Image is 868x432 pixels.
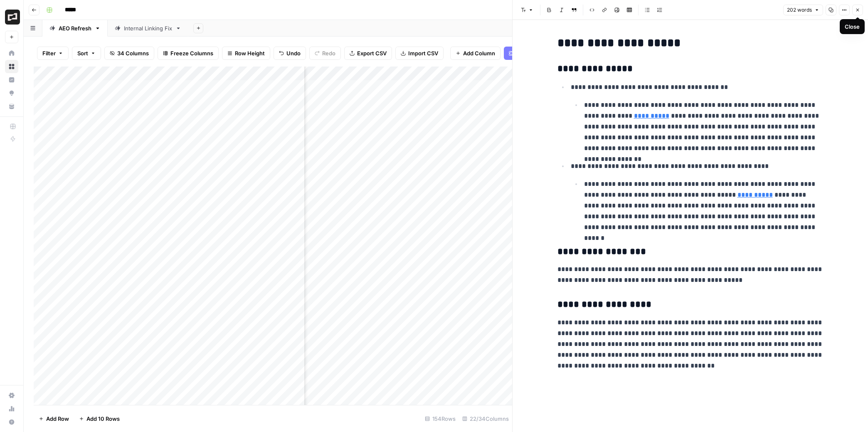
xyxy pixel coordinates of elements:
div: Internal Linking Fix [124,24,172,32]
a: Insights [5,73,18,86]
span: Undo [286,49,301,57]
button: 34 Columns [104,47,154,60]
span: 202 words [787,6,812,14]
button: Add 10 Rows [74,412,125,425]
button: Undo [274,47,306,60]
a: Your Data [5,100,18,113]
a: Usage [5,402,18,415]
button: Add Column [450,47,501,60]
a: Browse [5,60,18,73]
span: Import CSV [408,49,438,57]
div: 22/34 Columns [459,412,512,425]
span: Add Column [463,49,495,57]
button: Import CSV [395,47,444,60]
button: Filter [37,47,69,60]
a: Settings [5,389,18,402]
button: Help + Support [5,415,18,429]
a: Internal Linking Fix [108,20,188,37]
span: 34 Columns [117,49,149,57]
span: Export CSV [357,49,387,57]
button: Row Height [222,47,270,60]
span: Freeze Columns [170,49,213,57]
button: Redo [309,47,341,60]
span: Redo [322,49,335,57]
button: Workspace: Brex [5,7,18,27]
a: AEO Refresh [42,20,108,37]
span: Row Height [235,49,265,57]
a: Home [5,47,18,60]
a: Opportunities [5,86,18,100]
img: Brex Logo [5,10,20,25]
span: Add 10 Rows [86,415,120,423]
button: Export CSV [344,47,392,60]
div: AEO Refresh [59,24,91,32]
span: Filter [42,49,56,57]
span: Sort [77,49,88,57]
div: 154 Rows [422,412,459,425]
button: 202 words [783,5,823,15]
button: Sort [72,47,101,60]
button: Add Row [34,412,74,425]
span: Add Row [46,415,69,423]
button: Freeze Columns [158,47,219,60]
